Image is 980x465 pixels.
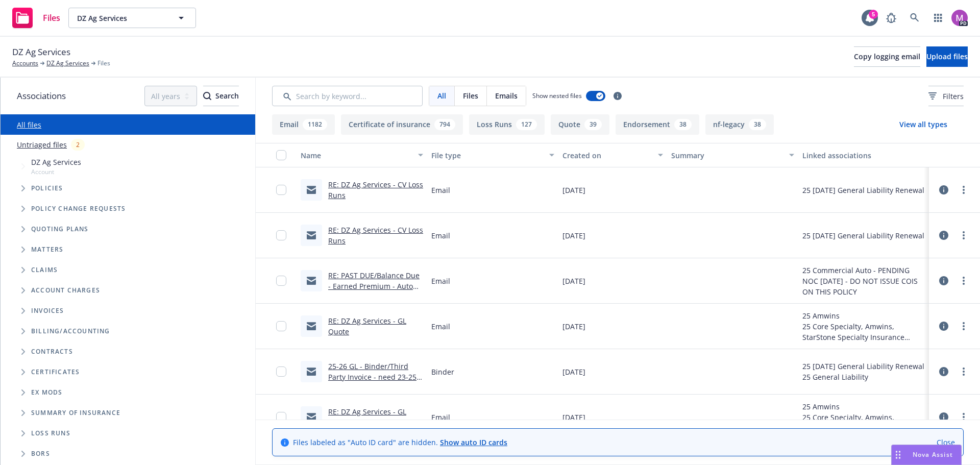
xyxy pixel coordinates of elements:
[705,114,774,135] button: nf-legacy
[802,230,924,241] div: 25 [DATE] General Liability Renewal
[31,267,58,273] span: Claims
[31,389,62,396] span: Ex Mods
[469,114,545,135] button: Loss Runs
[1,155,255,321] div: Tree Example
[928,86,964,106] button: Filters
[802,361,924,372] div: 25 [DATE] General Liability Renewal
[1,321,255,464] div: Folder Tree Example
[431,230,450,241] span: Email
[943,91,964,102] span: Filters
[463,90,478,101] span: Files
[31,308,64,314] span: Invoices
[802,185,924,195] div: 25 [DATE] General Liability Renewal
[328,271,420,323] a: RE: PAST DUE/Balance Due - Earned Premium - Auto Policy - NICO #72APB011111 - [DATE] to [DATE]
[802,412,925,433] div: 25 Core Specialty, Amwins, StarStone Specialty Insurance Company - Amwins
[303,119,327,130] div: 1182
[667,143,798,167] button: Summary
[881,8,901,28] a: Report a Bug
[551,114,609,135] button: Quote
[434,119,455,130] div: 794
[31,226,89,232] span: Quoting plans
[431,150,543,161] div: File type
[584,119,602,130] div: 39
[203,92,211,100] svg: Search
[802,321,925,342] div: 25 Core Specialty, Amwins, StarStone Specialty Insurance Company - Amwins
[904,8,925,28] a: Search
[328,361,416,393] a: 25-26 GL - Binder/Third Party Invoice - need 23-25 CV Loss Runs.msg
[97,59,110,68] span: Files
[913,450,953,459] span: Nova Assist
[516,119,537,130] div: 127
[328,180,423,200] a: RE: DZ Ag Services - CV Loss Runs
[46,59,89,68] a: DZ Ag Services
[328,225,423,246] a: RE: DZ Ag Services - CV Loss Runs
[802,372,924,382] div: 25 General Liability
[892,445,904,464] div: Drag to move
[276,150,286,160] input: Select all
[276,366,286,377] input: Toggle Row Selected
[17,89,66,103] span: Associations
[431,185,450,195] span: Email
[31,206,126,212] span: Policy change requests
[31,157,81,167] span: DZ Ag Services
[328,316,406,336] a: RE: DZ Ag Services - GL Quote
[562,230,585,241] span: [DATE]
[958,365,970,378] a: more
[293,437,507,448] span: Files labeled as "Auto ID card" are hidden.
[431,276,450,286] span: Email
[854,52,920,61] span: Copy logging email
[297,143,427,167] button: Name
[674,119,692,130] div: 38
[427,143,558,167] button: File type
[926,46,968,67] button: Upload files
[203,86,239,106] button: SearchSearch
[440,437,507,447] a: Show auto ID cards
[272,114,335,135] button: Email
[17,120,41,130] a: All files
[276,412,286,422] input: Toggle Row Selected
[802,150,925,161] div: Linked associations
[276,230,286,240] input: Toggle Row Selected
[958,275,970,287] a: more
[31,430,70,436] span: Loss Runs
[31,369,80,375] span: Certificates
[802,401,925,412] div: 25 Amwins
[276,185,286,195] input: Toggle Row Selected
[562,185,585,195] span: [DATE]
[203,86,239,106] div: Search
[71,139,85,151] div: 2
[8,4,64,32] a: Files
[276,321,286,331] input: Toggle Row Selected
[749,119,766,130] div: 38
[68,8,196,28] button: DZ Ag Services
[802,265,925,297] div: 25 Commercial Auto - PENDING NOC [DATE] - DO NOT ISSUE COIS ON THIS POLICY
[891,445,962,465] button: Nova Assist
[951,10,968,26] img: photo
[328,407,406,427] a: RE: DZ Ag Services - GL Quote
[12,59,38,68] a: Accounts
[341,114,463,135] button: Certificate of insurance
[301,150,412,161] div: Name
[532,91,582,100] span: Show nested files
[272,86,423,106] input: Search by keyword...
[958,320,970,332] a: more
[616,114,699,135] button: Endorsement
[276,276,286,286] input: Toggle Row Selected
[77,13,165,23] span: DZ Ag Services
[31,349,73,355] span: Contracts
[562,366,585,377] span: [DATE]
[562,321,585,332] span: [DATE]
[854,46,920,67] button: Copy logging email
[437,90,446,101] span: All
[928,8,948,28] a: Switch app
[12,45,70,59] span: DZ Ag Services
[495,90,518,101] span: Emails
[937,437,955,448] a: Close
[558,143,668,167] button: Created on
[31,410,120,416] span: Summary of insurance
[31,328,110,334] span: Billing/Accounting
[17,139,67,150] a: Untriaged files
[431,412,450,423] span: Email
[31,451,50,457] span: BORs
[562,150,652,161] div: Created on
